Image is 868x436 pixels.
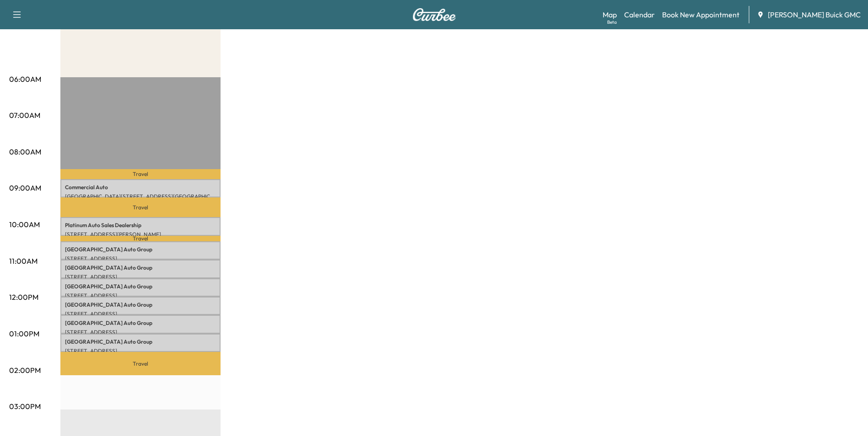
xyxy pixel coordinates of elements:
p: 02:00PM [9,365,41,376]
p: 01:00PM [9,328,39,339]
a: Book New Appointment [662,9,739,20]
p: [GEOGRAPHIC_DATA] Auto Group [65,319,216,327]
p: [GEOGRAPHIC_DATA] Auto Group [65,283,216,290]
p: Commercial Auto [65,184,216,191]
p: [STREET_ADDRESS] [65,310,216,318]
p: [STREET_ADDRESS] [65,273,216,281]
p: Travel [60,352,221,375]
p: [GEOGRAPHIC_DATA] Auto Group [65,301,216,308]
div: Beta [607,19,617,26]
p: 07:00AM [9,110,40,121]
p: [GEOGRAPHIC_DATA] Auto Group [65,264,216,271]
p: 06:00AM [9,74,41,85]
p: Travel [60,236,221,241]
img: Curbee Logo [412,8,456,21]
p: [GEOGRAPHIC_DATA] Auto Group [65,338,216,346]
a: MapBeta [603,9,617,20]
p: [STREET_ADDRESS][PERSON_NAME] [65,231,216,238]
p: 11:00AM [9,255,38,266]
p: [STREET_ADDRESS] [65,292,216,299]
p: [STREET_ADDRESS] [65,347,216,355]
p: [STREET_ADDRESS] [65,329,216,336]
p: Travel [60,169,221,179]
p: Travel [60,197,221,217]
p: 12:00PM [9,292,38,303]
span: [PERSON_NAME] Buick GMC [768,9,861,20]
p: 09:00AM [9,182,41,193]
a: Calendar [624,9,655,20]
p: 08:00AM [9,146,41,157]
p: 03:00PM [9,401,41,412]
p: 10:00AM [9,219,40,230]
p: [GEOGRAPHIC_DATA][STREET_ADDRESS][GEOGRAPHIC_DATA] [65,193,216,200]
p: Platinum Auto Sales Dealership [65,222,216,229]
p: [STREET_ADDRESS] [65,255,216,262]
p: [GEOGRAPHIC_DATA] Auto Group [65,246,216,253]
